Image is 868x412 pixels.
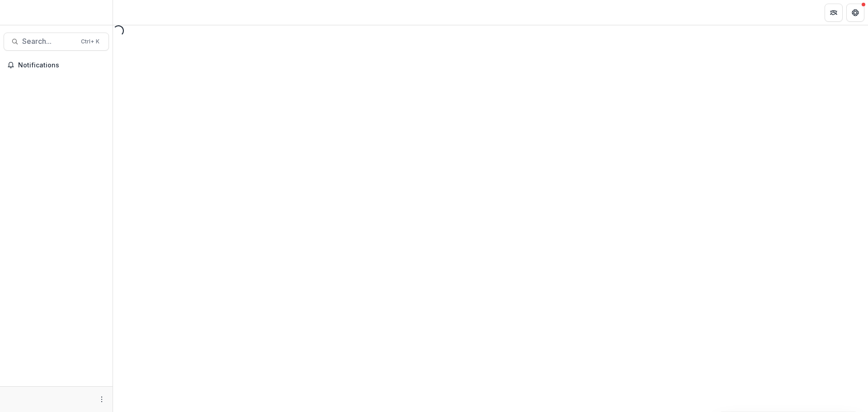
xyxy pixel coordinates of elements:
[4,33,109,51] button: Search...
[96,394,107,405] button: More
[22,37,75,46] span: Search...
[18,62,105,69] span: Notifications
[79,37,101,47] div: Ctrl + K
[846,4,864,22] button: Get Help
[825,4,843,22] button: Partners
[4,58,109,72] button: Notifications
